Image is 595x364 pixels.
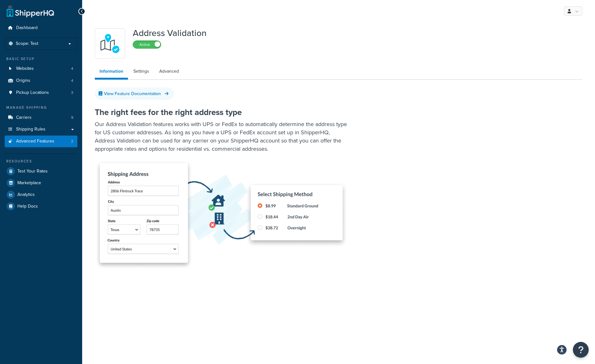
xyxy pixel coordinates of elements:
[5,201,77,212] a: Help Docs
[5,105,77,110] div: Manage Shipping
[5,136,77,147] a: Advanced Features2
[155,65,184,78] a: Advanced
[129,65,154,78] a: Settings
[16,41,38,46] span: Scope: Test
[5,63,77,75] a: Websites4
[16,25,38,31] span: Dashboard
[16,78,30,83] span: Origins
[71,139,73,144] span: 2
[17,169,48,174] span: Test Your Rates
[5,87,77,99] li: Pickup Locations
[17,204,38,209] span: Help Docs
[16,115,32,120] span: Carriers
[16,90,49,95] span: Pickup Locations
[5,159,77,164] div: Resources
[5,22,77,34] a: Dashboard
[17,180,41,186] span: Marketplace
[5,56,77,62] div: Basic Setup
[133,28,207,38] h1: Address Validation
[17,192,35,197] span: Analytics
[5,75,77,87] li: Origins
[71,90,73,95] span: 3
[16,66,34,71] span: Websites
[5,87,77,99] a: Pickup Locations3
[5,75,77,87] a: Origins4
[5,166,77,177] a: Test Your Rates
[16,127,46,132] span: Shipping Rules
[573,342,589,358] button: Open Resource Center
[71,115,73,120] span: 9
[5,136,77,147] li: Advanced Features
[99,33,121,55] img: kIG8fy0lQAAAABJRU5ErkJggg==
[95,108,563,117] h2: The right fees for the right address type
[5,189,77,200] a: Analytics
[95,120,348,153] p: Our Address Validation features works with UPS or FedEx to automatically determine the address ty...
[5,112,77,124] a: Carriers9
[95,88,174,100] a: View Feature Documentation
[71,78,73,83] span: 4
[5,177,77,189] a: Marketplace
[5,63,77,75] li: Websites
[95,65,128,80] a: Information
[5,124,77,135] a: Shipping Rules
[16,139,54,144] span: Advanced Features
[5,112,77,124] li: Carriers
[133,41,161,48] label: Active
[71,66,73,71] span: 4
[95,161,348,269] img: Dynamic Address Lookup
